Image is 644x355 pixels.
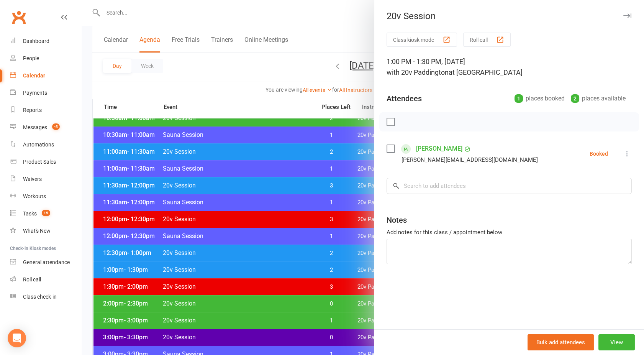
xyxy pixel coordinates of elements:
[10,205,81,222] a: Tasks 15
[42,210,50,216] span: 15
[23,55,39,61] div: People
[23,124,47,130] div: Messages
[10,153,81,171] a: Product Sales
[10,288,81,306] a: Class kiosk mode
[374,11,644,21] div: 20v Session
[10,119,81,136] a: Messages -5
[598,334,635,350] button: View
[23,210,37,217] div: Tasks
[9,8,28,27] a: Clubworx
[10,84,81,102] a: Payments
[10,50,81,67] a: People
[416,143,462,155] a: [PERSON_NAME]
[23,107,42,113] div: Reports
[528,334,594,350] button: Bulk add attendees
[10,188,81,205] a: Workouts
[10,102,81,119] a: Reports
[23,72,45,79] div: Calendar
[10,271,81,288] a: Roll call
[52,123,60,130] span: -5
[387,33,457,47] button: Class kiosk mode
[515,93,565,104] div: places booked
[449,68,523,76] span: at [GEOGRAPHIC_DATA]
[463,33,511,47] button: Roll call
[10,67,81,84] a: Calendar
[387,93,422,104] div: Attendees
[10,254,81,271] a: General attendance kiosk mode
[23,276,41,283] div: Roll call
[10,136,81,153] a: Automations
[387,178,632,194] input: Search to add attendees
[23,90,47,96] div: Payments
[23,193,46,199] div: Workouts
[10,33,81,50] a: Dashboard
[387,56,632,78] div: 1:00 PM - 1:30 PM, [DATE]
[387,68,449,76] span: with 20v Paddington
[8,329,26,347] div: Open Intercom Messenger
[387,228,632,237] div: Add notes for this class / appointment below
[23,159,56,165] div: Product Sales
[23,38,49,44] div: Dashboard
[401,155,538,165] div: [PERSON_NAME][EMAIL_ADDRESS][DOMAIN_NAME]
[23,294,57,300] div: Class check-in
[515,94,523,103] div: 1
[10,171,81,188] a: Waivers
[571,93,626,104] div: places available
[387,215,407,225] div: Notes
[571,94,579,103] div: 2
[23,259,70,265] div: General attendance
[23,141,54,148] div: Automations
[10,222,81,240] a: What's New
[590,151,608,156] div: Booked
[23,176,42,182] div: Waivers
[23,228,51,234] div: What's New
